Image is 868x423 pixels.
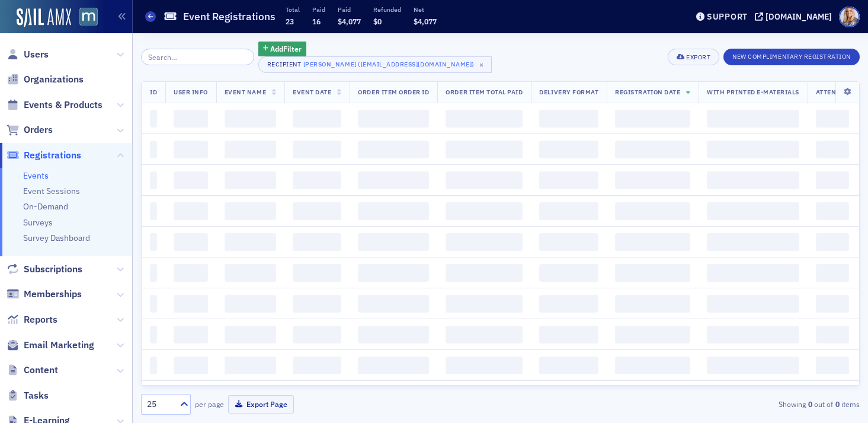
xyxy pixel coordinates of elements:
span: ‌ [174,264,208,282]
a: Events [23,170,49,181]
span: ‌ [174,357,208,374]
span: $4,077 [338,17,361,26]
span: ‌ [539,264,598,282]
span: ‌ [293,171,341,189]
span: 23 [286,17,294,26]
span: ‌ [446,141,523,158]
a: Surveys [23,217,53,228]
strong: 0 [833,399,841,409]
span: ‌ [707,171,799,189]
span: ‌ [539,357,598,374]
span: ‌ [225,141,276,158]
span: ‌ [615,357,690,374]
a: Subscriptions [7,263,82,276]
span: ‌ [446,326,523,344]
span: Event Name [225,88,266,96]
span: ‌ [446,202,523,220]
span: $0 [373,17,382,26]
span: ‌ [225,202,276,220]
span: ‌ [816,357,849,374]
span: ‌ [816,110,849,128]
a: Email Marketing [7,339,94,352]
div: Support [707,11,748,22]
span: ‌ [150,202,157,220]
span: ‌ [707,326,799,344]
button: Export [668,49,719,65]
span: ‌ [358,264,429,282]
span: ‌ [358,202,429,220]
span: ‌ [707,357,799,374]
span: ‌ [539,202,598,220]
span: Registration Date [615,88,680,96]
span: ‌ [174,326,208,344]
span: ‌ [446,110,523,128]
span: ‌ [225,357,276,374]
span: ‌ [358,233,429,251]
span: ‌ [539,233,598,251]
span: ‌ [816,141,849,158]
button: New Complimentary Registration [723,49,860,65]
span: User Info [174,88,208,96]
span: ‌ [816,171,849,189]
span: Registrations [24,149,81,162]
span: ‌ [293,141,341,158]
a: Content [7,364,58,377]
span: ‌ [293,326,341,344]
span: ‌ [615,326,690,344]
span: ID [150,88,157,96]
span: Profile [839,7,860,27]
span: ‌ [150,295,157,313]
a: Users [7,48,49,61]
a: New Complimentary Registration [723,50,860,61]
button: [DOMAIN_NAME] [755,12,836,21]
div: [DOMAIN_NAME] [765,11,832,22]
span: ‌ [615,202,690,220]
span: ‌ [446,295,523,313]
button: Export Page [228,395,294,414]
span: Users [24,48,49,61]
span: ‌ [816,233,849,251]
span: ‌ [293,202,341,220]
span: ‌ [816,202,849,220]
p: Net [414,5,437,14]
span: ‌ [150,326,157,344]
span: 16 [312,17,321,26]
label: per page [195,399,224,409]
button: Recipient[PERSON_NAME] ([EMAIL_ADDRESS][DOMAIN_NAME])× [258,56,492,73]
span: Content [24,364,58,377]
span: ‌ [539,110,598,128]
span: ‌ [293,233,341,251]
button: AddFilter [258,42,307,56]
span: ‌ [150,233,157,251]
span: Order Item Order ID [358,88,429,96]
span: Memberships [24,288,82,301]
span: ‌ [816,326,849,344]
span: ‌ [225,295,276,313]
span: ‌ [539,141,598,158]
strong: 0 [806,399,814,409]
span: ‌ [293,264,341,282]
span: Delivery Format [539,88,598,96]
span: ‌ [225,264,276,282]
span: ‌ [707,295,799,313]
span: Events & Products [24,98,103,112]
span: ‌ [446,233,523,251]
span: ‌ [225,233,276,251]
p: Paid [312,5,325,14]
span: Order Item Total Paid [446,88,523,96]
span: ‌ [150,357,157,374]
div: 25 [147,398,173,411]
span: ‌ [358,295,429,313]
span: Orders [24,123,53,136]
span: ‌ [174,295,208,313]
span: Email Marketing [24,339,94,352]
span: ‌ [150,110,157,128]
span: ‌ [816,295,849,313]
div: Export [686,54,710,61]
span: ‌ [707,264,799,282]
span: ‌ [539,326,598,344]
span: ‌ [539,295,598,313]
span: Subscriptions [24,263,82,276]
span: ‌ [615,295,690,313]
div: Showing out of items [629,399,860,409]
